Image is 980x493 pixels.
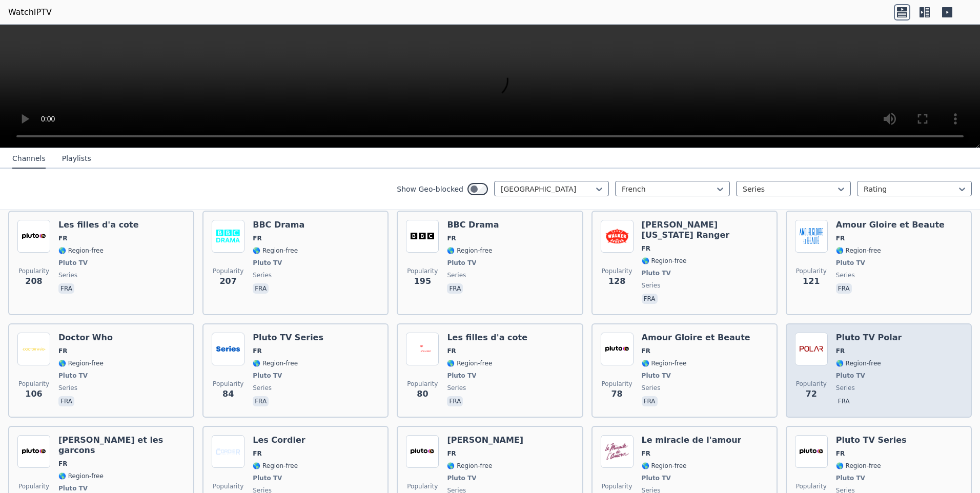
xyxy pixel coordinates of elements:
span: Popularity [796,482,827,490]
span: Pluto TV [642,474,671,482]
span: Popularity [213,380,243,388]
span: series [836,271,855,279]
img: Les Cordier [212,435,244,468]
img: Les filles d'a cote [406,333,439,365]
span: 🌎 Region-free [253,462,298,470]
span: FR [253,347,261,355]
span: Pluto TV [447,474,476,482]
span: Popularity [796,267,827,275]
span: Pluto TV [253,474,282,482]
img: Pluto TV Polar [795,333,828,365]
span: 🌎 Region-free [836,246,881,255]
h6: Le miracle de l'amour [642,435,742,445]
p: fra [836,283,852,294]
span: Pluto TV [642,372,671,380]
span: 78 [611,388,622,400]
span: Pluto TV [836,259,865,267]
h6: [PERSON_NAME] et les garcons [58,435,185,456]
span: FR [836,347,845,355]
span: series [642,281,661,290]
img: Louis La Brocante [406,435,439,468]
span: 106 [25,388,42,400]
span: 🌎 Region-free [836,462,881,470]
span: FR [642,244,650,253]
span: FR [253,449,261,458]
span: FR [836,449,845,458]
span: series [253,271,272,279]
span: 🌎 Region-free [836,359,881,367]
span: Pluto TV [253,372,282,380]
span: Popularity [213,267,243,275]
h6: Pluto TV Series [836,435,907,445]
span: FR [58,460,67,468]
span: 207 [219,275,236,287]
img: Le miracle de l'amour [601,435,634,468]
span: series [253,384,272,392]
span: Pluto TV [58,372,88,380]
img: Walker Texas Ranger [601,220,634,253]
span: Popularity [18,482,49,490]
span: FR [836,234,845,242]
img: Doctor Who [17,333,50,365]
span: 🌎 Region-free [58,246,104,255]
button: Playlists [62,149,91,169]
p: fra [642,396,658,406]
span: 🌎 Region-free [253,359,298,367]
span: series [58,384,77,392]
h6: [PERSON_NAME] [447,435,523,445]
img: BBC Drama [406,220,439,253]
h6: BBC Drama [447,220,499,230]
img: Les filles d'a cote [17,220,50,253]
span: series [836,384,855,392]
span: 84 [222,388,234,400]
h6: Amour Gloire et Beaute [642,333,750,343]
span: 128 [608,275,625,287]
p: fra [447,396,463,406]
span: 121 [803,275,820,287]
h6: Pluto TV Series [253,333,323,343]
span: Pluto TV [836,474,865,482]
span: 🌎 Region-free [447,359,492,367]
h6: Les Cordier [253,435,305,445]
img: Pluto TV Series [795,435,828,468]
span: Popularity [18,267,49,275]
span: 🌎 Region-free [447,462,492,470]
p: fra [642,294,658,304]
h6: Amour Gloire et Beaute [836,220,945,230]
p: fra [253,283,269,294]
span: 🌎 Region-free [642,257,687,265]
p: fra [58,396,74,406]
span: FR [447,449,456,458]
img: Amour Gloire et Beaute [795,220,828,253]
span: FR [58,347,67,355]
button: Channels [12,149,46,169]
p: fra [836,396,852,406]
img: BBC Drama [212,220,244,253]
span: Pluto TV [836,372,865,380]
span: FR [447,234,456,242]
span: Popularity [18,380,49,388]
span: FR [642,347,650,355]
span: FR [642,449,650,458]
p: fra [253,396,269,406]
p: fra [447,283,463,294]
a: WatchIPTV [8,6,52,18]
h6: [PERSON_NAME] [US_STATE] Ranger [642,220,768,240]
img: Helene et les garcons [17,435,50,468]
span: Pluto TV [58,259,88,267]
span: 72 [806,388,817,400]
span: 🌎 Region-free [253,246,298,255]
span: Popularity [796,380,827,388]
span: Popularity [213,482,243,490]
span: Popularity [602,482,632,490]
p: fra [58,283,74,294]
span: series [642,384,661,392]
span: Popularity [407,380,438,388]
span: Pluto TV [447,372,476,380]
span: Pluto TV [447,259,476,267]
h6: BBC Drama [253,220,304,230]
img: Pluto TV Series [212,333,244,365]
span: 🌎 Region-free [447,246,492,255]
span: Popularity [407,482,438,490]
span: 195 [414,275,431,287]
